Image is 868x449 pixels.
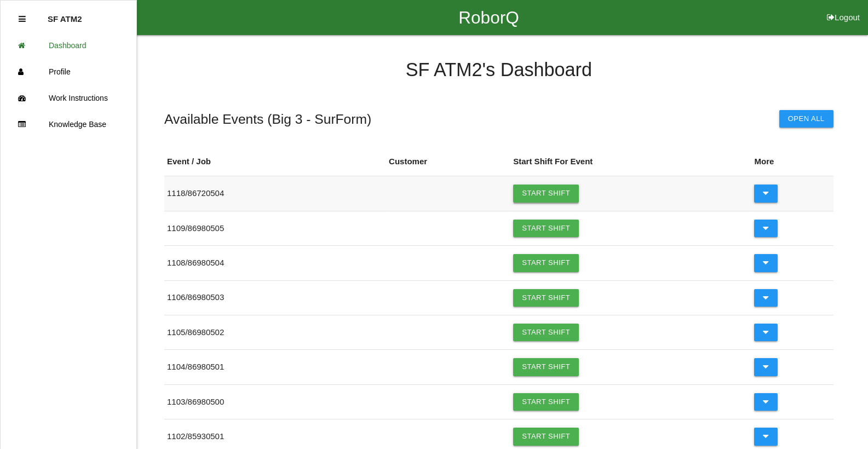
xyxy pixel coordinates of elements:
[510,147,751,176] th: Start Shift For Event
[1,32,136,59] a: Dashboard
[513,185,579,202] a: Start Shift
[779,110,833,128] button: Open All
[164,60,833,80] h4: SF ATM2 's Dashboard
[513,220,579,237] a: Start Shift
[1,85,136,111] a: Work Instructions
[164,211,386,245] td: 1109 / 86980505
[164,280,386,315] td: 1106 / 86980503
[164,112,371,126] h5: Available Events ( Big 3 - SurForm )
[164,350,386,384] td: 1104 / 86980501
[513,289,579,307] a: Start Shift
[19,6,26,32] div: Close
[164,384,386,419] td: 1103 / 86980500
[386,147,510,176] th: Customer
[513,393,579,411] a: Start Shift
[164,147,386,176] th: Event / Job
[1,59,136,85] a: Profile
[164,246,386,280] td: 1108 / 86980504
[751,147,833,176] th: More
[164,315,386,349] td: 1105 / 86980502
[513,254,579,272] a: Start Shift
[513,324,579,341] a: Start Shift
[48,6,82,24] p: SF ATM2
[1,111,136,137] a: Knowledge Base
[164,176,386,211] td: 1118 / 86720504
[513,428,579,445] a: Start Shift
[513,358,579,376] a: Start Shift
